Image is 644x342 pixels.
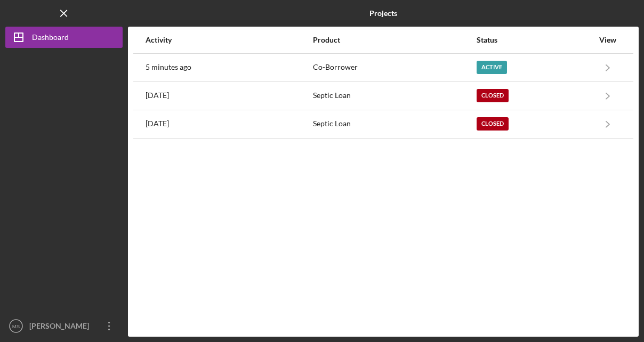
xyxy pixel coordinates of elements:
div: View [594,36,621,44]
div: Status [477,36,593,44]
div: Co-Borrower [313,54,476,81]
div: Closed [477,117,509,131]
div: Activity [146,36,312,44]
time: 2025-10-13 01:27 [146,63,191,71]
div: Septic Loan [313,83,476,109]
div: Septic Loan [313,111,476,137]
div: Product [313,36,476,44]
div: Dashboard [32,27,69,51]
button: Dashboard [5,27,123,48]
div: Closed [477,89,509,102]
button: MS[PERSON_NAME] [5,315,123,337]
time: 2025-07-30 20:02 [146,91,169,100]
text: MS [12,323,20,329]
b: Projects [369,9,397,18]
div: [PERSON_NAME] [27,315,96,339]
time: 2025-07-21 15:12 [146,119,169,128]
div: Active [477,61,507,74]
